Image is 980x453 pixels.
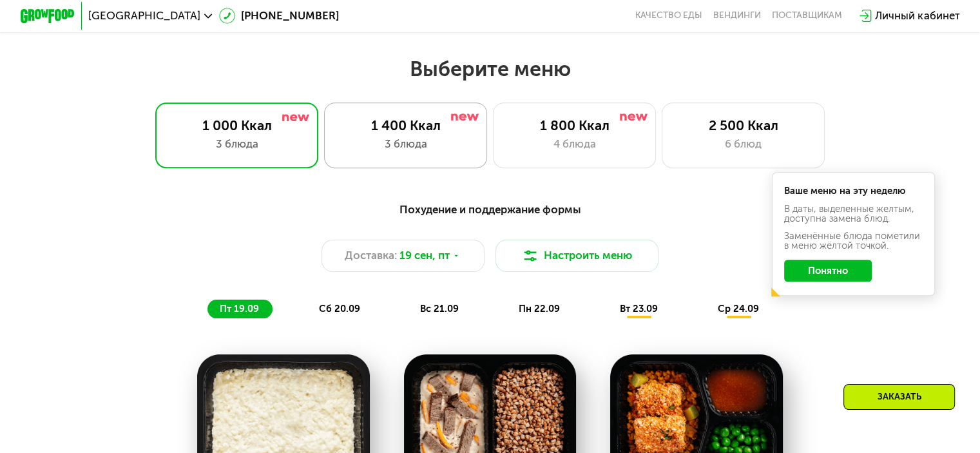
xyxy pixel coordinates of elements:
h2: Выберите меню [44,56,937,82]
span: [GEOGRAPHIC_DATA] [88,10,200,21]
a: Качество еды [635,10,702,21]
a: [PHONE_NUMBER] [219,8,339,24]
span: вс 21.09 [420,303,459,314]
div: Ваше меню на эту неделю [784,186,923,196]
span: Доставка: [345,247,397,264]
span: пт 19.09 [220,303,259,314]
div: поставщикам [772,10,842,21]
div: 3 блюда [338,136,473,152]
div: 3 блюда [169,136,304,152]
span: вт 23.09 [620,303,658,314]
button: Понятно [784,260,872,282]
div: 1 800 Ккал [507,117,642,133]
a: Вендинги [713,10,761,21]
span: пн 22.09 [519,303,560,314]
div: 2 500 Ккал [676,117,811,133]
div: 6 блюд [676,136,811,152]
span: 19 сен, пт [399,247,450,264]
span: ср 24.09 [718,303,759,314]
span: сб 20.09 [319,303,360,314]
div: 1 400 Ккал [338,117,473,133]
div: Личный кабинет [875,8,959,24]
div: 1 000 Ккал [169,117,304,133]
div: В даты, выделенные желтым, доступна замена блюд. [784,204,923,224]
div: 4 блюда [507,136,642,152]
button: Настроить меню [495,240,659,273]
div: Похудение и поддержание формы [87,201,893,218]
div: Заказать [843,384,955,410]
div: Заменённые блюда пометили в меню жёлтой точкой. [784,231,923,251]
